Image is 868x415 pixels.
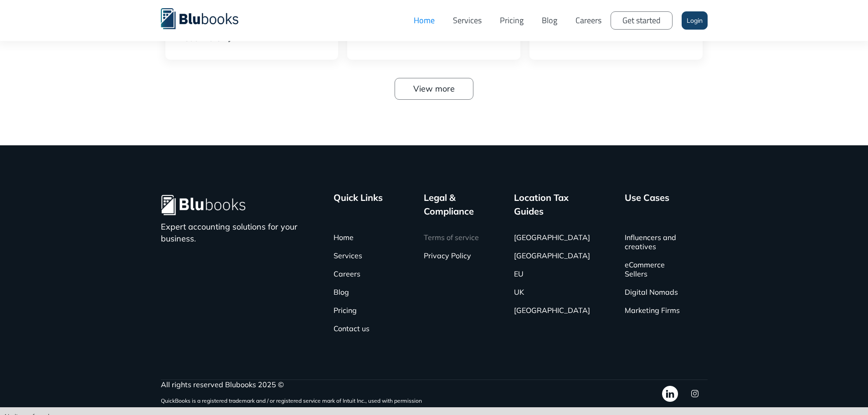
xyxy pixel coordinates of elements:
a: Home [405,7,444,34]
a: [GEOGRAPHIC_DATA] [514,246,590,265]
div: Use Cases ‍ [625,191,669,218]
a: Get started [611,11,673,30]
div: Legal & Compliance [424,191,488,218]
a: Blog [533,7,566,34]
a: View more [395,78,473,100]
a: UK [514,283,524,301]
a: Blog [334,283,349,301]
a: Marketing Firms [625,301,680,319]
a: Careers [334,265,360,283]
a: Digital Nomads [625,283,678,301]
a: Home [334,228,354,246]
a: Services [444,7,491,34]
a: Terms of service [424,228,479,246]
a: [GEOGRAPHIC_DATA] [514,301,590,319]
div: All rights reserved Blubooks 2025 © [161,380,422,389]
sup: QuickBooks is a registered trademark and / or registered service mark of Intuit Inc., used with p... [161,397,422,404]
div: Quick Links ‍ [334,191,383,218]
a: Careers [566,7,611,34]
a: Contact us [334,319,370,338]
a: Privacy Policy [424,246,471,265]
div: Location Tax Guides [514,191,599,218]
p: Expert accounting solutions for your business. [161,221,308,245]
a: home [161,7,252,29]
a: Pricing [491,7,533,34]
a: [GEOGRAPHIC_DATA] [514,228,590,246]
a: EU [514,265,524,283]
a: Pricing [334,301,357,319]
a: eCommerce Sellers [625,256,680,283]
a: Influencers and creatives [625,228,680,256]
a: Services [334,246,362,265]
a: Login [682,11,708,30]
